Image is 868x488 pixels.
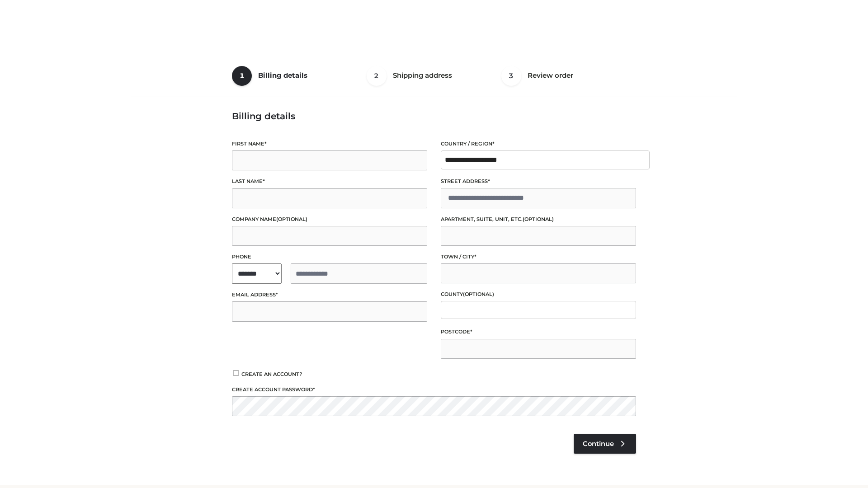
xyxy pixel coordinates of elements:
span: (optional) [523,216,554,222]
label: Phone [232,253,427,261]
label: Postcode [441,328,636,336]
span: (optional) [463,291,494,297]
label: Create account password [232,385,636,394]
label: Apartment, suite, unit, etc. [441,215,636,224]
span: Review order [528,71,573,80]
span: Billing details [258,71,307,80]
label: County [441,290,636,299]
label: Last name [232,177,427,186]
span: Continue [583,440,614,448]
input: Create an account? [232,370,240,376]
span: (optional) [276,216,307,222]
span: 2 [367,66,387,86]
label: Email address [232,291,427,299]
h3: Billing details [232,111,636,122]
label: Town / City [441,253,636,261]
span: Create an account? [241,371,302,377]
span: 1 [232,66,252,86]
label: Country / Region [441,140,636,148]
span: 3 [501,66,521,86]
label: Street address [441,177,636,186]
span: Shipping address [393,71,452,80]
label: Company name [232,215,427,224]
a: Continue [574,434,636,454]
label: First name [232,140,427,148]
